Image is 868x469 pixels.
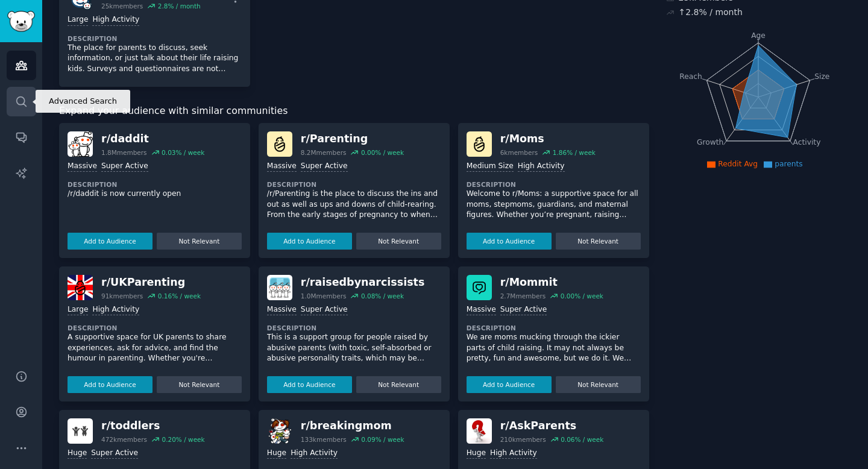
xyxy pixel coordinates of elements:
p: This is a support group for people raised by abusive parents (with toxic, self-absorbed or abusiv... [267,332,441,364]
div: Large [68,14,88,26]
div: Massive [267,161,297,172]
div: High Activity [518,161,565,172]
tspan: Growth [697,138,723,146]
div: r/ toddlers [101,418,205,433]
img: breakingmom [267,418,292,444]
div: 0.09 % / week [361,435,404,444]
div: 133k members [301,435,347,444]
span: Reddit Avg [718,160,758,168]
div: r/ Parenting [301,131,404,146]
button: Add to Audience [467,233,552,250]
p: /r/daddit is now currently open [68,189,242,200]
button: Add to Audience [267,376,352,393]
div: 25k members [101,2,143,10]
div: 1.86 % / week [553,148,596,157]
div: r/ AskParents [500,418,604,433]
div: 0.20 % / week [162,435,204,444]
div: Massive [267,304,297,316]
div: r/ Mommit [500,275,603,290]
div: High Activity [490,448,537,459]
div: r/ raisedbynarcissists [301,275,425,290]
button: Not Relevant [556,233,641,250]
div: Super Active [500,304,547,316]
div: Huge [267,448,286,459]
div: Medium Size [467,161,514,172]
dt: Description [467,324,641,332]
div: Super Active [101,161,148,172]
div: r/ daddit [101,131,204,146]
dt: Description [68,324,242,332]
div: 2.8 % / month [158,2,201,10]
div: 0.16 % / week [158,292,201,300]
button: Add to Audience [467,376,552,393]
div: 210k members [500,435,546,444]
tspan: Activity [793,138,820,146]
button: Add to Audience [267,233,352,250]
dt: Description [467,180,641,189]
tspan: Age [751,31,766,40]
button: Add to Audience [68,376,153,393]
div: 91k members [101,292,143,300]
div: High Activity [92,304,139,316]
div: Huge [467,448,486,459]
div: ↑ 2.8 % / month [679,6,743,19]
div: Super Active [301,304,348,316]
div: High Activity [291,448,338,459]
div: r/ UKParenting [101,275,201,290]
div: 0.06 % / week [561,435,603,444]
tspan: Reach [679,72,702,80]
button: Not Relevant [157,376,242,393]
span: Expand your audience with similar communities [59,104,288,119]
span: parents [775,160,803,168]
div: r/ breakingmom [301,418,404,433]
div: Super Active [301,161,348,172]
div: Huge [68,448,87,459]
img: Parenting [267,131,292,157]
p: We are moms mucking through the ickier parts of child raising. It may not always be pretty, fun a... [467,332,641,364]
p: /r/Parenting is the place to discuss the ins and out as well as ups and downs of child-rearing. F... [267,189,441,221]
button: Not Relevant [356,233,441,250]
div: 0.00 % / week [561,292,603,300]
img: toddlers [68,418,93,444]
img: Mommit [467,275,492,300]
div: Large [68,304,88,316]
div: 1.8M members [101,148,147,157]
div: r/ Moms [500,131,596,146]
div: High Activity [92,14,139,26]
img: raisedbynarcissists [267,275,292,300]
div: Massive [467,304,496,316]
button: Not Relevant [356,376,441,393]
button: Not Relevant [157,233,242,250]
dt: Description [267,324,441,332]
div: 1.0M members [301,292,347,300]
dt: Description [68,180,242,189]
div: 8.2M members [301,148,347,157]
button: Not Relevant [556,376,641,393]
div: 0.03 % / week [162,148,204,157]
div: Super Active [91,448,138,459]
div: 0.08 % / week [361,292,404,300]
img: Moms [467,131,492,157]
img: daddit [68,131,93,157]
div: 0.00 % / week [361,148,404,157]
img: GummySearch logo [7,11,35,32]
div: 472k members [101,435,147,444]
div: 6k members [500,148,538,157]
tspan: Size [814,72,829,80]
img: AskParents [467,418,492,444]
dt: Description [267,180,441,189]
p: A supportive space for UK parents to share experiences, ask for advice, and find the humour in pa... [68,332,242,364]
dt: Description [68,34,242,43]
p: The place for parents to discuss, seek information, or just talk about their life raising kids. S... [68,43,242,75]
img: UKParenting [68,275,93,300]
div: Massive [68,161,97,172]
div: 2.7M members [500,292,546,300]
button: Add to Audience [68,233,153,250]
p: Welcome to r/Moms: a supportive space for all moms, stepmoms, guardians, and maternal figures. Wh... [467,189,641,221]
